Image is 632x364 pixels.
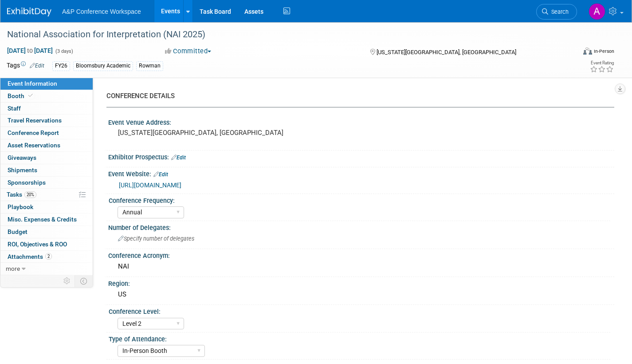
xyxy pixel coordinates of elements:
[108,221,614,232] div: Number of Delegates:
[0,164,93,176] a: Shipments
[109,305,610,316] div: Conference Level:
[115,260,608,273] div: NAI
[4,27,562,43] div: National Association for Interpretation (NAI 2025)
[8,253,52,260] span: Attachments
[6,265,20,272] span: more
[52,61,70,71] div: FY26
[136,61,163,71] div: Rowman
[8,166,37,174] span: Shipments
[118,235,194,242] span: Specify number of delegates
[589,3,605,20] img: Amanda Oney
[106,91,608,101] div: CONFERENCE DETAILS
[108,249,614,260] div: Conference Acronym:
[0,177,93,189] a: Sponsorships
[590,61,614,65] div: Event Rating
[55,48,73,54] span: (3 days)
[24,191,36,198] span: 20%
[162,47,215,56] button: Committed
[0,152,93,164] a: Giveaways
[59,275,75,287] td: Personalize Event Tab Strip
[108,277,614,288] div: Region:
[109,332,610,344] div: Type of Attendance:
[108,116,614,127] div: Event Venue Address:
[8,105,21,112] span: Staff
[524,46,614,59] div: Event Format
[548,8,569,15] span: Search
[0,238,93,250] a: ROI, Objectives & ROO
[8,92,35,99] span: Booth
[118,129,309,137] pre: [US_STATE][GEOGRAPHIC_DATA], [GEOGRAPHIC_DATA]
[108,150,614,162] div: Exhibitor Prospectus:
[73,61,133,71] div: Bloomsbury Academic
[119,182,181,189] a: [URL][DOMAIN_NAME]
[0,103,93,115] a: Staff
[0,201,93,213] a: Playbook
[8,80,57,87] span: Event Information
[45,253,52,260] span: 2
[8,154,36,161] span: Giveaways
[0,251,93,263] a: Attachments2
[115,288,608,301] div: US
[30,63,44,69] a: Edit
[8,179,46,186] span: Sponsorships
[377,49,516,55] span: [US_STATE][GEOGRAPHIC_DATA], [GEOGRAPHIC_DATA]
[75,275,93,287] td: Toggle Event Tabs
[8,117,62,124] span: Travel Reservations
[0,139,93,151] a: Asset Reservations
[8,142,60,149] span: Asset Reservations
[109,194,610,205] div: Conference Frequency:
[0,115,93,127] a: Travel Reservations
[7,61,44,71] td: Tags
[0,78,93,90] a: Event Information
[7,47,53,55] span: [DATE] [DATE]
[583,47,592,55] img: Format-Inperson.png
[0,127,93,139] a: Conference Report
[7,191,36,198] span: Tasks
[593,48,614,55] div: In-Person
[8,241,67,248] span: ROI, Objectives & ROO
[0,226,93,238] a: Budget
[8,216,77,223] span: Misc. Expenses & Credits
[8,129,59,136] span: Conference Report
[108,167,614,179] div: Event Website:
[0,90,93,102] a: Booth
[0,263,93,275] a: more
[7,8,51,16] img: ExhibitDay
[171,154,186,161] a: Edit
[8,203,33,210] span: Playbook
[62,8,141,15] span: A&P Conference Workspace
[0,189,93,201] a: Tasks20%
[153,171,168,178] a: Edit
[8,228,27,235] span: Budget
[26,47,34,54] span: to
[536,4,577,20] a: Search
[28,93,33,98] i: Booth reservation complete
[0,214,93,226] a: Misc. Expenses & Credits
